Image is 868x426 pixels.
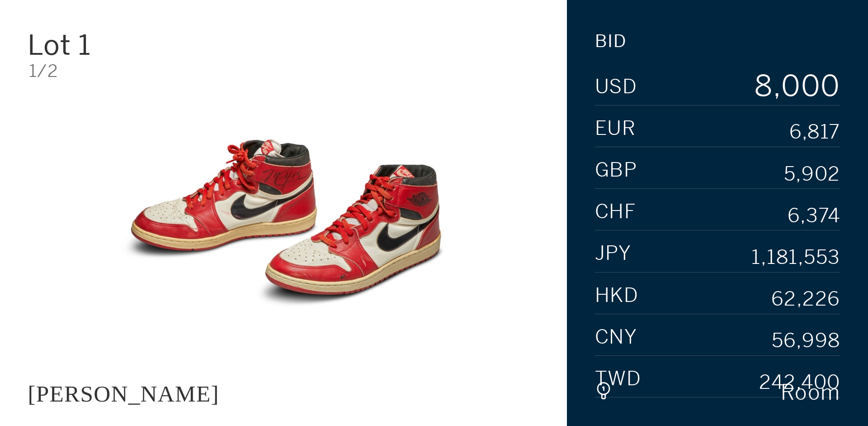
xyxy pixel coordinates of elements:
[788,206,840,226] div: 6,374
[595,119,636,139] span: EUR
[595,160,637,180] span: GBP
[759,373,840,393] div: 242,400
[90,94,476,352] img: JACQUES MAJORELLE
[771,289,840,309] div: 62,226
[29,62,539,80] div: 1/2
[801,72,821,101] div: 0
[28,31,198,59] div: Lot 1
[595,33,627,50] div: Bid
[28,381,219,407] div: [PERSON_NAME]
[595,286,639,306] span: HKD
[781,72,801,101] div: 0
[753,101,773,129] div: 9
[753,72,773,101] div: 8
[595,244,632,263] span: JPY
[821,72,840,101] div: 0
[595,77,637,97] span: USD
[784,164,840,184] div: 5,902
[612,382,840,403] div: Room
[789,123,840,143] div: 6,817
[772,331,840,351] div: 56,998
[595,327,637,347] span: CNY
[595,202,637,222] span: CHF
[751,248,840,268] div: 1,181,553
[595,369,642,389] span: TWD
